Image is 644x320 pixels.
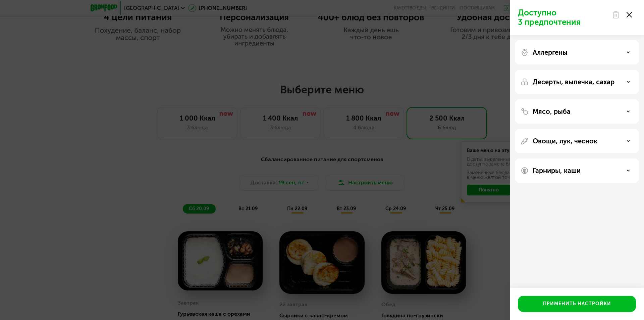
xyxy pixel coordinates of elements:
[518,296,636,312] button: Применить настройки
[533,137,597,145] p: Овощи, лук, чеснок
[543,301,611,307] div: Применить настройки
[533,78,614,86] p: Десерты, выпечка, сахар
[518,8,608,27] p: Доступно 3 предпочтения
[533,107,571,116] p: Мясо, рыба
[533,167,581,175] p: Гарниры, каши
[533,48,568,56] p: Аллергены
